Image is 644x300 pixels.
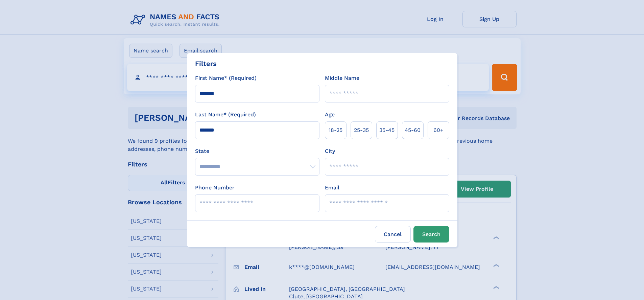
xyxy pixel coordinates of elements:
[195,59,217,69] div: Filters
[325,111,335,119] label: Age
[195,184,235,192] label: Phone Number
[195,74,257,82] label: First Name* (Required)
[195,111,256,119] label: Last Name* (Required)
[354,126,369,134] span: 25‑35
[405,126,421,134] span: 45‑60
[195,147,319,155] label: State
[375,226,411,243] label: Cancel
[379,126,395,134] span: 35‑45
[325,74,359,82] label: Middle Name
[413,226,449,243] button: Search
[433,126,444,134] span: 60+
[329,126,342,134] span: 18‑25
[325,184,339,192] label: Email
[325,147,335,155] label: City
